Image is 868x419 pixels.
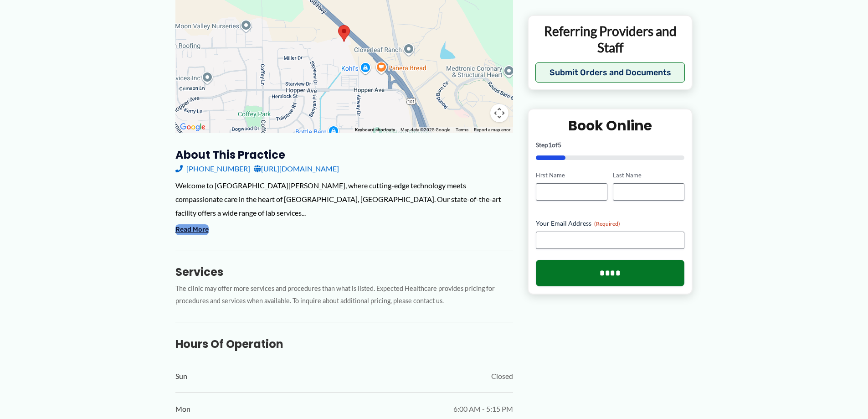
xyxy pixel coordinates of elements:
[175,283,513,307] p: The clinic may offer more services and procedures than what is listed. Expected Healthcare provid...
[456,127,468,132] a: Terms (opens in new tab)
[536,171,607,180] label: First Name
[536,142,685,148] p: Step of
[175,162,250,176] a: [PHONE_NUMBER]
[401,127,450,132] span: Map data ©2025 Google
[175,224,209,235] button: Read More
[175,265,513,279] h3: Services
[355,127,395,133] button: Keyboard shortcuts
[558,141,561,149] span: 5
[548,141,552,149] span: 1
[453,402,513,416] span: 6:00 AM - 5:15 PM
[535,62,685,83] button: Submit Orders and Documents
[490,104,508,122] button: Map camera controls
[178,121,208,133] a: Open this area in Google Maps (opens a new window)
[535,22,685,56] p: Referring Providers and Staff
[178,121,208,133] img: Google
[594,220,620,227] span: (Required)
[491,369,513,383] span: Closed
[474,127,510,132] a: Report a map error
[175,179,513,219] div: Welcome to [GEOGRAPHIC_DATA][PERSON_NAME], where cutting-edge technology meets compassionate care...
[536,117,685,134] h2: Book Online
[175,402,190,416] span: Mon
[175,369,187,383] span: Sun
[536,218,685,228] label: Your Email Address
[175,337,513,351] h3: Hours of Operation
[254,162,339,176] a: [URL][DOMAIN_NAME]
[613,171,684,180] label: Last Name
[175,148,513,162] h3: About this practice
